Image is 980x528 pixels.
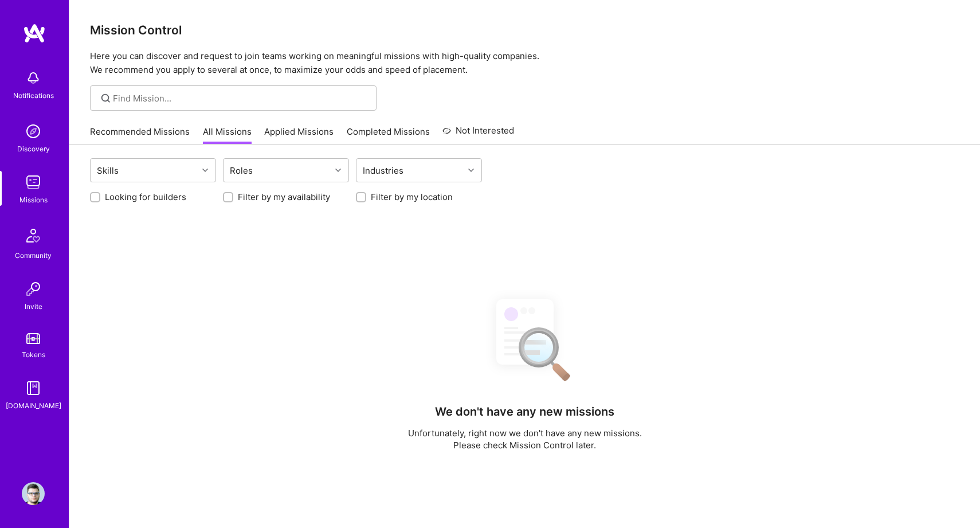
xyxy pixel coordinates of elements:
div: Roles [227,162,256,179]
img: tokens [26,333,40,344]
i: icon Chevron [202,167,208,173]
img: guide book [22,377,45,400]
a: User Avatar [19,482,48,505]
div: Skills [94,162,121,179]
img: discovery [22,120,45,143]
div: Industries [360,162,406,179]
a: All Missions [203,126,252,144]
p: Here you can discover and request to join teams working on meaningful missions with high-quality ... [90,49,959,77]
a: Completed Missions [347,126,430,144]
div: Invite [25,300,42,312]
label: Filter by my location [371,191,453,203]
div: Community [15,249,52,261]
label: Looking for builders [105,191,186,203]
i: icon Chevron [335,167,341,173]
a: Recommended Missions [90,126,190,144]
h3: Mission Control [90,23,959,37]
div: Tokens [22,349,45,361]
img: teamwork [22,171,45,194]
img: User Avatar [22,482,45,505]
i: icon SearchGrey [99,92,112,105]
a: Not Interested [442,124,514,144]
h4: We don't have any new missions [435,405,614,419]
div: [DOMAIN_NAME] [6,400,61,412]
input: Find Mission... [113,92,368,104]
p: Please check Mission Control later. [408,439,642,451]
img: logo [23,23,46,44]
a: Applied Missions [264,126,334,144]
img: Community [19,222,47,249]
div: Missions [19,194,48,206]
label: Filter by my availability [238,191,330,203]
div: Notifications [13,89,54,101]
p: Unfortunately, right now we don't have any new missions. [408,427,642,439]
img: Invite [22,277,45,300]
img: No Results [476,289,574,389]
div: Discovery [17,143,50,155]
i: icon Chevron [468,167,474,173]
img: bell [22,67,45,89]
